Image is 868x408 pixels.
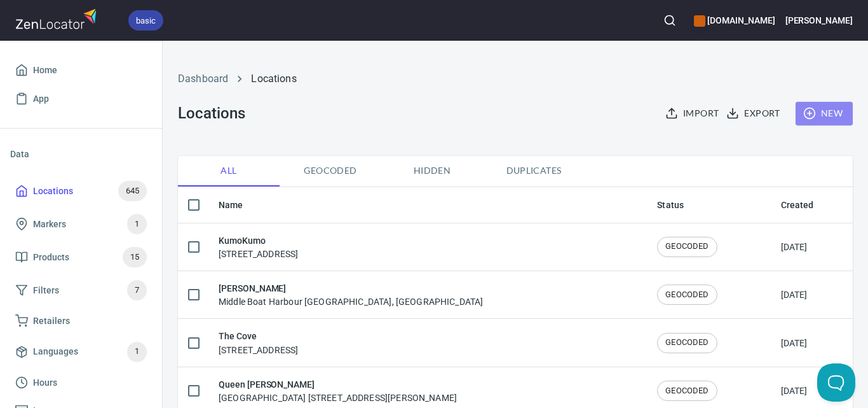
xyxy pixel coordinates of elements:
[33,250,69,265] span: Products
[186,163,272,179] span: All
[729,106,780,122] span: Export
[219,377,457,404] div: [GEOGRAPHIC_DATA] [STREET_ADDRESS][PERSON_NAME]
[785,13,853,27] h6: [PERSON_NAME]
[10,208,152,241] a: Markers1
[663,102,724,125] button: Import
[208,187,647,223] th: Name
[10,85,152,113] a: App
[796,102,853,125] button: New
[33,313,70,329] span: Retailers
[128,14,163,27] span: basic
[658,289,716,301] span: GEOCODED
[694,13,775,27] h6: [DOMAIN_NAME]
[15,5,100,32] img: zenlocator
[781,384,808,397] div: [DATE]
[219,329,298,343] h6: The Cove
[219,377,457,391] h6: Queen [PERSON_NAME]
[219,281,483,295] h6: [PERSON_NAME]
[128,10,163,31] div: basic
[694,15,705,27] button: color-CE600E
[127,217,147,232] span: 1
[10,335,152,369] a: Languages1
[219,234,298,248] h6: KumoKumo
[10,174,152,208] a: Locations645
[33,62,57,78] span: Home
[658,337,716,349] span: GEOCODED
[10,307,152,335] a: Retailers
[10,241,152,274] a: Products15
[123,250,147,265] span: 15
[781,337,808,349] div: [DATE]
[178,104,245,122] h3: Locations
[10,274,152,307] a: Filters7
[658,385,716,397] span: GEOCODED
[10,369,152,397] a: Hours
[668,106,719,122] span: Import
[178,71,853,87] nav: breadcrumb
[771,187,853,223] th: Created
[178,73,228,85] a: Dashboard
[658,241,716,253] span: GEOCODED
[817,363,855,402] iframe: Help Scout Beacon - Open
[781,288,808,301] div: [DATE]
[219,281,483,308] div: Middle Boat Harbour [GEOGRAPHIC_DATA], [GEOGRAPHIC_DATA]
[127,283,147,298] span: 7
[33,91,49,107] span: App
[219,329,298,356] div: [STREET_ADDRESS]
[219,234,298,260] div: [STREET_ADDRESS]
[251,73,296,85] a: Locations
[806,106,843,122] span: New
[724,102,785,125] button: Export
[33,283,59,299] span: Filters
[656,6,684,34] button: Search
[118,184,147,199] span: 645
[389,163,475,179] span: Hidden
[10,56,152,85] a: Home
[647,187,770,223] th: Status
[491,163,577,179] span: Duplicates
[127,344,147,359] span: 1
[781,241,808,253] div: [DATE]
[33,183,73,199] span: Locations
[785,6,853,34] button: [PERSON_NAME]
[10,139,152,169] li: Data
[33,344,78,360] span: Languages
[33,216,66,232] span: Markers
[287,163,374,179] span: Geocoded
[33,375,57,391] span: Hours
